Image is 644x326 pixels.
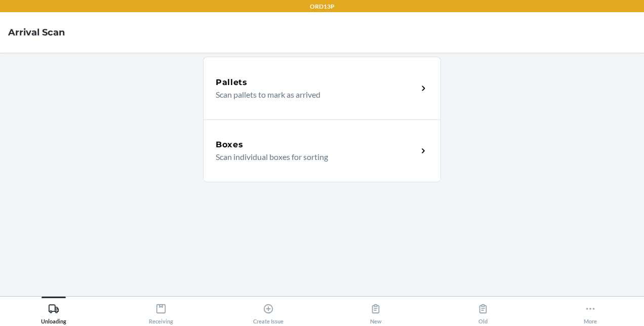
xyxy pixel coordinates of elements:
p: ORD13P [310,2,335,11]
a: BoxesScan individual boxes for sorting [203,119,441,182]
button: Receiving [107,297,215,324]
h4: Arrival Scan [8,26,65,39]
div: Unloading [41,299,66,324]
div: Receiving [149,299,173,324]
div: More [584,299,597,324]
p: Scan individual boxes for sorting [216,151,410,163]
button: Create Issue [215,297,322,324]
p: Scan pallets to mark as arrived [216,89,410,101]
button: New [322,297,429,324]
div: New [370,299,382,324]
h5: Boxes [216,139,244,151]
button: More [537,297,644,324]
h5: Pallets [216,76,248,89]
a: PalletsScan pallets to mark as arrived [203,57,441,119]
button: Old [429,297,537,324]
div: Create Issue [253,299,284,324]
div: Old [477,299,489,324]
